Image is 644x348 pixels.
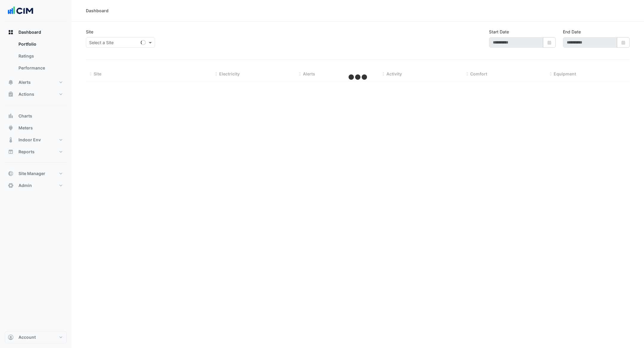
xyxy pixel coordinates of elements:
button: Actions [5,88,67,100]
span: Reports [18,149,35,155]
button: Alerts [5,76,67,88]
label: End Date [563,29,581,35]
app-icon: Site Manager [8,171,14,177]
span: Site [94,71,101,76]
span: Alerts [303,71,315,76]
span: Equipment [554,71,576,76]
span: Charts [18,113,32,119]
app-icon: Alerts [8,79,14,85]
div: Dashboard [5,38,67,76]
div: Dashboard [86,7,109,14]
label: Site [86,29,93,35]
app-icon: Meters [8,125,14,131]
button: Indoor Env [5,134,67,146]
span: Actions [18,91,34,97]
button: Dashboard [5,26,67,38]
span: Electricity [219,71,240,76]
app-icon: Indoor Env [8,137,14,143]
button: Admin [5,180,67,191]
button: Meters [5,122,67,134]
span: Comfort [470,71,487,76]
a: Ratings [14,50,67,62]
span: Dashboard [18,29,41,35]
button: Reports [5,146,67,158]
app-icon: Admin [8,182,14,188]
app-icon: Actions [8,91,14,97]
app-icon: Reports [8,149,14,155]
app-icon: Charts [8,113,14,119]
button: Account [5,331,67,343]
span: Site Manager [18,171,45,177]
a: Portfolio [14,38,67,50]
span: Admin [18,182,32,188]
span: Meters [18,125,33,131]
span: Activity [386,71,402,76]
img: Company Logo [7,5,34,17]
app-icon: Dashboard [8,29,14,35]
span: Alerts [18,79,31,85]
button: Site Manager [5,168,67,180]
span: Account [18,334,36,340]
a: Performance [14,62,67,74]
span: Indoor Env [18,137,41,143]
label: Start Date [489,29,509,35]
button: Charts [5,110,67,122]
